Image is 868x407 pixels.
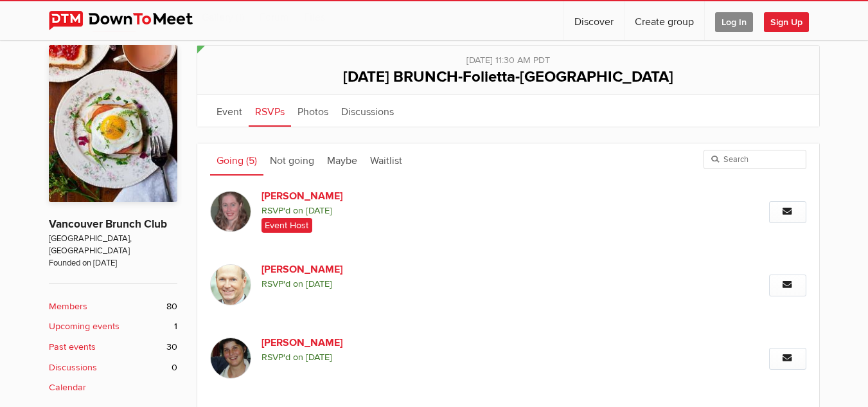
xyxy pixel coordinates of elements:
span: (5) [246,154,257,167]
b: Upcoming events [49,320,120,334]
a: Discussions 0 [49,361,177,375]
a: Members 80 [49,300,177,314]
a: Not going [263,143,321,176]
img: Frank Kusmer [210,264,251,305]
a: Waitlist [364,143,409,176]
span: 80 [166,300,177,314]
a: Discover [564,1,624,40]
a: Create group [624,1,704,40]
span: RSVP'd on [261,277,628,291]
a: Sign Up [764,1,819,40]
span: 30 [166,340,177,354]
div: [DATE] 11:30 AM PDT [210,46,806,68]
span: RSVP'd on [261,204,628,218]
span: [DATE] BRUNCH-Folietta-[GEOGRAPHIC_DATA] [343,68,673,86]
b: Discussions [49,361,97,375]
img: Vancouver Brunch Club [49,45,177,202]
b: Past events [49,340,96,354]
a: [PERSON_NAME] [261,335,481,350]
span: 1 [174,320,177,334]
b: Calendar [49,381,86,395]
img: Megan Neilans [210,338,251,379]
a: Going (5) [210,143,263,176]
i: [DATE] [306,352,332,363]
a: Discussions [335,95,400,127]
a: Upcoming events 1 [49,320,177,334]
span: Founded on [DATE] [49,257,177,269]
input: Search [704,150,806,169]
span: 0 [172,361,177,375]
span: [GEOGRAPHIC_DATA], [GEOGRAPHIC_DATA] [49,233,177,258]
span: Sign Up [764,12,809,32]
b: Members [49,300,87,314]
a: Past events 30 [49,340,177,354]
span: RSVP'd on [261,350,628,365]
i: [DATE] [306,278,332,289]
a: Event [210,95,249,127]
a: RSVPs [249,95,291,127]
a: [PERSON_NAME] [261,188,481,204]
img: vicki sawyer [210,191,251,232]
span: Log In [715,12,753,32]
i: [DATE] [306,205,332,216]
a: [PERSON_NAME] [261,262,481,277]
img: DownToMeet [49,11,213,30]
a: Log In [705,1,763,40]
a: Calendar [49,381,177,395]
span: Event Host [261,218,313,232]
a: Vancouver Brunch Club [49,217,167,231]
a: Photos [291,95,335,127]
a: Maybe [321,143,364,176]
